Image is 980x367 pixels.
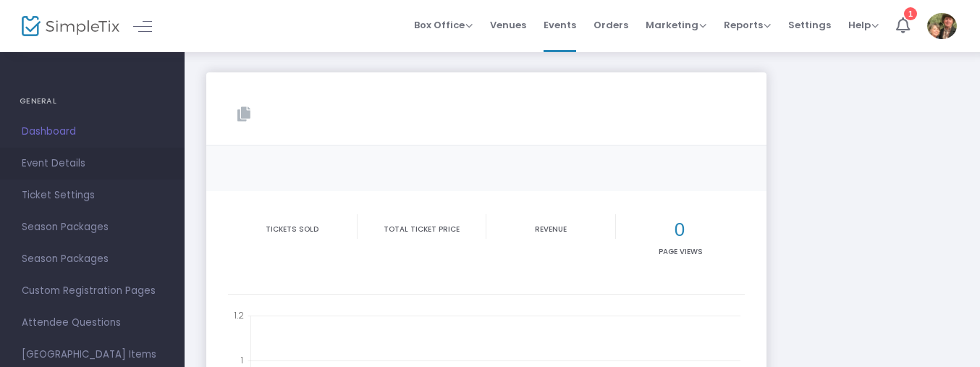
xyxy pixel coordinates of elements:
[22,282,163,300] span: Custom Registration Pages
[22,313,163,332] span: Attendee Questions
[904,7,917,20] div: 1
[646,18,706,32] span: Marketing
[619,219,743,241] h2: 0
[231,224,354,235] p: Tickets sold
[22,218,163,237] span: Season Packages
[20,87,165,116] h4: GENERAL
[848,18,879,32] span: Help
[490,7,526,43] span: Venues
[22,154,163,173] span: Event Details
[414,18,473,32] span: Box Office
[724,18,771,32] span: Reports
[489,224,612,235] p: Revenue
[544,7,576,43] span: Events
[619,246,743,257] p: Page Views
[594,7,628,43] span: Orders
[360,224,483,235] p: Total Ticket Price
[22,122,163,141] span: Dashboard
[22,186,163,205] span: Ticket Settings
[22,250,163,269] span: Season Packages
[788,7,831,43] span: Settings
[22,345,163,364] span: [GEOGRAPHIC_DATA] Items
